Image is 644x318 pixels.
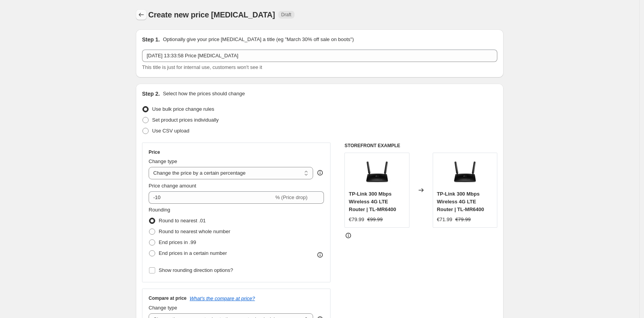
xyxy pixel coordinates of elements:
[349,216,364,223] div: €79.99
[316,169,324,177] div: help
[149,183,196,189] span: Price change amount
[152,117,219,123] span: Set product prices individually
[142,36,160,43] h2: Step 1.
[361,157,392,188] img: TP-Link300MbpsWireless4GLTERouterTL-MR6400_80x.png
[163,90,245,98] p: Select how the prices should change
[149,149,160,155] h3: Price
[344,143,497,149] h6: STOREFRONT EXAMPLE
[159,229,230,234] span: Round to nearest whole number
[159,250,227,256] span: End prices in a certain number
[159,218,206,223] span: Round to nearest .01
[142,50,497,62] input: 30% off holiday sale
[190,296,255,301] button: What's the compare at price?
[163,36,354,43] p: Optionally give your price [MEDICAL_DATA] a title (eg "March 30% off sale on boots")
[349,191,396,212] span: TP-Link 300 Mbps Wireless 4G LTE Router | TL-MR6400
[142,90,160,98] h2: Step 2.
[152,128,189,134] span: Use CSV upload
[152,106,214,112] span: Use bulk price change rules
[159,239,196,245] span: End prices in .99
[281,12,291,18] span: Draft
[275,194,307,200] span: % (Price drop)
[367,216,383,223] strike: €99.99
[449,157,480,188] img: TP-Link300MbpsWireless4GLTERouterTL-MR6400_80x.png
[149,207,170,213] span: Rounding
[142,64,262,70] span: This title is just for internal use, customers won't see it
[148,10,275,19] span: Create new price [MEDICAL_DATA]
[136,9,147,20] button: Price change jobs
[437,191,484,212] span: TP-Link 300 Mbps Wireless 4G LTE Router | TL-MR6400
[149,295,187,301] h3: Compare at price
[455,216,471,223] strike: €79.99
[149,305,177,311] span: Change type
[437,216,452,223] div: €71.99
[159,267,233,273] span: Show rounding direction options?
[149,158,177,164] span: Change type
[149,191,274,204] input: -15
